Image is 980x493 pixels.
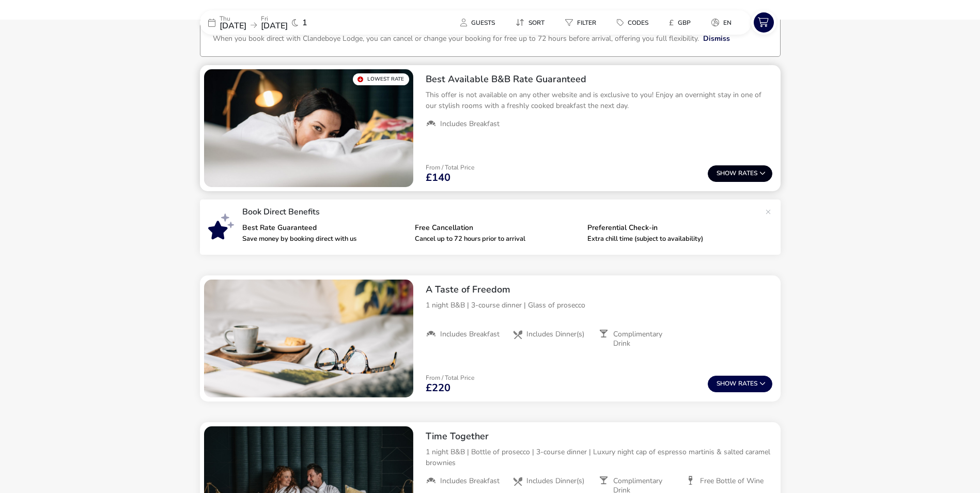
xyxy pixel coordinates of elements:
button: en [703,15,740,30]
swiper-slide: 1 / 1 [204,280,413,397]
p: Book Direct Benefits [242,208,760,216]
p: Extra chill time (subject to availability) [587,236,752,242]
span: Show [717,170,738,177]
p: Best Rate Guaranteed [242,224,407,232]
p: Cancel up to 72 hours prior to arrival [415,236,579,242]
p: Preferential Check-in [587,224,752,232]
naf-pibe-menu-bar-item: £GBP [661,15,703,30]
div: Lowest Rate [353,73,409,85]
span: £140 [426,173,450,183]
div: Thu[DATE]Fri[DATE]1 [200,10,355,35]
p: Fri [261,16,288,22]
p: When you book direct with Clandeboye Lodge, you can cancel or change your booking for free up to ... [213,34,699,43]
p: Thu [220,16,246,22]
p: 1 night B&B | Bottle of prosecco | 3-course dinner | Luxury night cap of espresso martinis & salt... [426,446,772,468]
h2: Time Together [426,430,772,442]
span: Free Bottle of Wine [700,476,764,486]
h2: A Taste of Freedom [426,284,772,296]
span: Includes Dinner(s) [526,330,584,339]
span: Includes Breakfast [440,119,500,129]
naf-pibe-menu-bar-item: Guests [452,15,507,30]
span: Includes Dinner(s) [526,476,584,486]
p: From / Total Price [426,164,474,171]
span: 1 [302,19,307,27]
div: A Taste of Freedom1 night B&B | 3-course dinner | Glass of proseccoIncludes BreakfastIncludes Din... [417,275,781,357]
swiper-slide: 1 / 1 [204,69,413,187]
button: Guests [452,15,503,30]
div: Best Available B&B Rate GuaranteedThis offer is not available on any other website and is exclusi... [417,65,781,137]
button: Dismiss [703,33,730,44]
i: £ [669,18,674,28]
button: Filter [557,15,604,30]
p: From / Total Price [426,375,474,381]
span: [DATE] [261,20,288,32]
p: Save money by booking direct with us [242,236,407,242]
span: Codes [628,19,648,27]
button: £GBP [661,15,699,30]
span: Guests [471,19,495,27]
span: Sort [528,19,545,27]
span: Includes Breakfast [440,476,500,486]
span: [DATE] [220,20,246,32]
naf-pibe-menu-bar-item: Filter [557,15,609,30]
span: Show [717,380,738,387]
span: GBP [678,19,691,27]
p: 1 night B&B | 3-course dinner | Glass of prosecco [426,300,772,311]
span: Filter [577,19,596,27]
p: Free Cancellation [415,224,579,232]
naf-pibe-menu-bar-item: en [703,15,744,30]
span: en [723,19,732,27]
span: £220 [426,383,450,393]
button: ShowRates [708,376,772,392]
button: ShowRates [708,165,772,182]
naf-pibe-menu-bar-item: Sort [507,15,557,30]
h2: Best Available B&B Rate Guaranteed [426,73,772,85]
span: Includes Breakfast [440,330,500,339]
button: Sort [507,15,553,30]
p: This offer is not available on any other website and is exclusive to you! Enjoy an overnight stay... [426,89,772,111]
span: Complimentary Drink [613,330,677,348]
button: Codes [609,15,657,30]
naf-pibe-menu-bar-item: Codes [609,15,661,30]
